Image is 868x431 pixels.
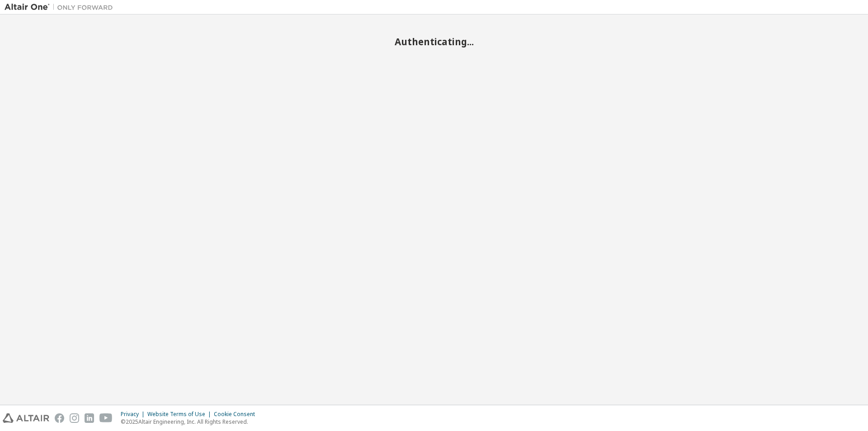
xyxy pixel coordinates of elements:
[147,411,214,418] div: Website Terms of Use
[214,411,260,418] div: Cookie Consent
[70,413,79,423] img: instagram.svg
[55,413,64,423] img: facebook.svg
[85,413,94,423] img: linkedin.svg
[121,411,147,418] div: Privacy
[5,3,118,12] img: Altair One
[5,36,863,47] h2: Authenticating...
[99,413,113,423] img: youtube.svg
[3,413,49,423] img: altair_logo.svg
[121,418,260,426] p: © 2025 Altair Engineering, Inc. All Rights Reserved.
